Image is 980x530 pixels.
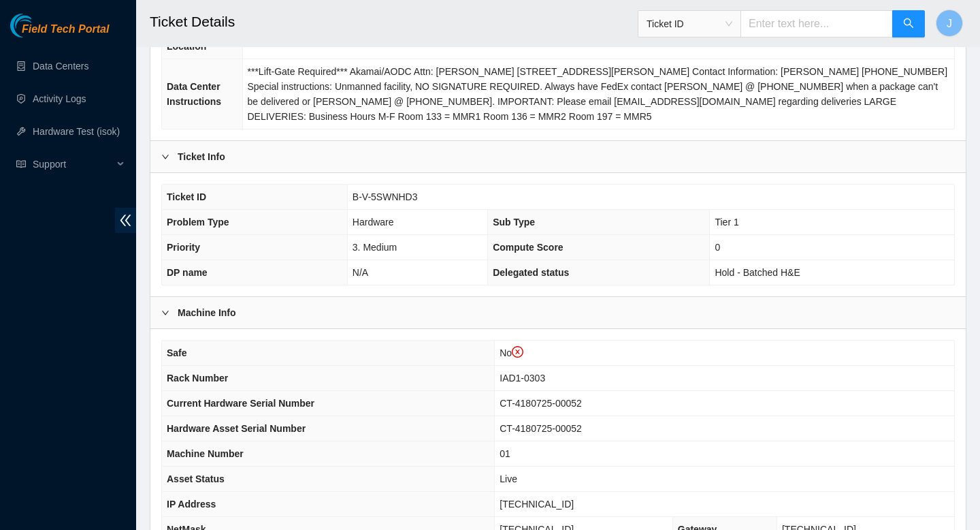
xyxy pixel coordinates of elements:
[10,25,109,42] a: Akamai TechnologiesField Tech Portal
[161,153,169,161] span: right
[178,149,225,164] b: Ticket Info
[500,373,545,384] span: IAD1-0303
[167,267,208,278] span: DP name
[647,14,732,34] span: Ticket ID
[353,242,397,253] span: 3. Medium
[353,217,394,228] span: Hardware
[493,217,535,228] span: Sub Type
[33,151,113,178] span: Support
[500,347,523,358] span: No
[353,191,418,202] span: B-V-5SWNHD3
[248,66,948,122] span: ***Lift-Gate Required*** Akamai/AODC Attn: [PERSON_NAME] [STREET_ADDRESS][PERSON_NAME] Contact In...
[167,398,314,409] span: Current Hardware Serial Number
[715,217,738,228] span: Tier 1
[500,473,517,484] span: Live
[715,267,800,278] span: Hold - Batched H&E
[167,499,216,510] span: IP Address
[353,267,368,278] span: N/A
[903,18,914,31] span: search
[167,347,187,358] span: Safe
[33,126,120,137] a: Hardware Test (isok)
[178,305,236,320] b: Machine Info
[500,499,574,510] span: [TECHNICAL_ID]
[715,242,720,253] span: 0
[167,217,229,228] span: Problem Type
[167,81,221,107] span: Data Center Instructions
[150,141,966,172] div: Ticket Info
[22,23,109,36] span: Field Tech Portal
[167,473,225,484] span: Asset Status
[500,448,510,459] span: 01
[500,398,582,409] span: CT-4180725-00052
[161,309,169,317] span: right
[493,267,569,278] span: Delegated status
[10,14,69,37] img: Akamai Technologies
[167,242,200,253] span: Priority
[33,93,86,104] a: Activity Logs
[115,208,136,233] span: double-left
[947,15,952,32] span: J
[167,373,228,384] span: Rack Number
[500,423,582,434] span: CT-4180725-00052
[892,10,925,37] button: search
[150,297,966,328] div: Machine Info
[936,10,963,37] button: J
[740,10,893,37] input: Enter text here...
[493,242,563,253] span: Compute Score
[167,448,244,459] span: Machine Number
[16,159,26,169] span: read
[167,423,306,434] span: Hardware Asset Serial Number
[33,61,88,72] a: Data Centers
[512,346,524,358] span: close-circle
[167,191,206,202] span: Ticket ID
